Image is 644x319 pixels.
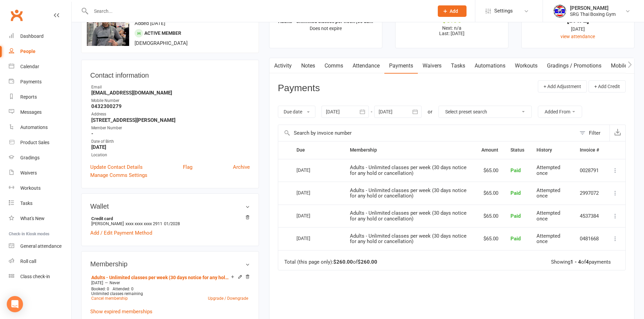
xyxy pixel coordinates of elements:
[333,259,353,265] strong: $260.00
[20,201,32,206] div: Tasks
[91,131,250,137] strong: -
[536,210,560,222] span: Attempted once
[574,159,605,182] td: 0028791
[20,243,62,249] div: General attendance
[438,5,467,17] button: Add
[9,165,71,181] a: Waivers
[475,159,504,182] td: $65.00
[91,111,250,117] div: Address
[560,34,595,39] a: view attendance
[350,233,467,245] span: Adults - Unlimited classes per week (30 days notice for any hold or cancellation)
[91,291,143,296] span: Unlimited classes remaining
[9,74,71,89] a: Payments
[536,164,560,176] span: Attempted once
[20,259,36,264] div: Roll call
[320,58,348,74] a: Comms
[344,141,475,159] th: Membership
[278,83,320,94] h3: Payments
[90,260,250,268] h3: Membership
[570,5,616,11] div: [PERSON_NAME]
[384,58,418,74] a: Payments
[91,84,250,90] div: Email
[9,196,71,211] a: Tasks
[9,135,71,150] a: Product Sales
[510,190,521,196] span: Paid
[20,33,44,39] div: Dashboard
[20,109,42,115] div: Messages
[90,215,250,227] li: [PERSON_NAME]
[528,25,628,33] div: [DATE]
[470,58,510,74] a: Automations
[574,182,605,205] td: 2997072
[20,140,49,145] div: Product Sales
[574,141,605,159] th: Invoice #
[20,94,37,100] div: Reports
[538,106,582,118] button: Added From
[418,58,446,74] a: Waivers
[90,280,250,286] div: —
[91,216,246,221] strong: Credit card
[350,210,467,222] span: Adults - Unlimited classes per week (30 days notice for any hold or cancellation)
[296,187,328,198] div: [DATE]
[91,125,250,131] div: Member Number
[589,129,600,137] div: Filter
[350,187,467,199] span: Adults - Unlimited classes per week (30 days notice for any hold or cancellation)
[510,58,542,74] a: Workouts
[233,163,250,171] a: Archive
[164,221,180,226] span: 01/2028
[570,259,581,265] strong: 1 - 4
[278,125,576,141] input: Search by invoice number
[91,275,231,280] a: Adults - Unlimited classes per week (30 days notice for any hold or cancellation)
[91,296,128,301] a: Cancel membership
[9,211,71,226] a: What's New
[20,64,39,69] div: Calendar
[538,80,587,92] button: + Add Adjustment
[125,221,162,226] span: xxxx xxxx xxxx 2911
[20,216,45,221] div: What's New
[504,141,530,159] th: Status
[89,6,429,16] input: Search...
[20,185,41,191] div: Workouts
[90,171,147,179] a: Manage Comms Settings
[576,125,610,141] button: Filter
[113,287,134,291] span: Attended: 0
[278,106,315,118] button: Due date
[135,40,188,46] span: [DEMOGRAPHIC_DATA]
[20,155,40,160] div: Gradings
[110,281,120,285] span: Never
[530,141,574,159] th: History
[91,98,250,104] div: Mobile Number
[446,58,470,74] a: Tasks
[536,187,560,199] span: Attempted once
[475,141,504,159] th: Amount
[296,233,328,243] div: [DATE]
[475,227,504,250] td: $65.00
[402,17,502,24] div: $0.00
[91,287,109,291] span: Booked: 0
[574,227,605,250] td: 0481668
[8,7,25,24] a: Clubworx
[494,3,513,19] span: Settings
[9,29,71,44] a: Dashboard
[20,79,42,84] div: Payments
[90,203,250,210] h3: Wallet
[475,205,504,228] td: $65.00
[9,150,71,165] a: Gradings
[90,229,152,237] a: Add / Edit Payment Method
[9,269,71,284] a: Class kiosk mode
[20,49,35,54] div: People
[348,58,384,74] a: Attendance
[350,164,467,176] span: Adults - Unlimited classes per week (30 days notice for any hold or cancellation)
[183,163,192,171] a: Flag
[7,296,23,312] div: Open Intercom Messenger
[310,26,342,31] span: Does not expire
[91,103,250,109] strong: 0432300279
[9,59,71,74] a: Calendar
[586,259,589,265] strong: 4
[284,259,377,265] div: Total (this page only): of
[510,213,521,219] span: Paid
[296,210,328,221] div: [DATE]
[402,25,502,36] p: Next: n/a Last: [DATE]
[536,233,560,245] span: Attempted once
[9,254,71,269] a: Roll call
